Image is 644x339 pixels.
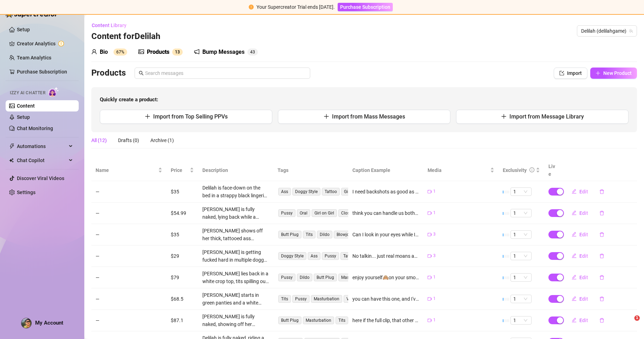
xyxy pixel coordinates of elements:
[91,20,132,31] button: Content Library
[529,167,534,172] span: info-circle
[253,50,255,55] span: 3
[278,252,306,260] span: Doggy Style
[579,232,588,237] span: Edit
[202,248,269,264] div: [PERSON_NAME] is getting fucked hard in multiple doggy style scenes, her big tattooed ass bouncin...
[428,297,432,301] span: video-camera
[322,252,339,260] span: Pussy
[96,166,157,174] span: Name
[433,295,436,302] span: 1
[35,320,63,326] span: My Account
[513,274,529,281] span: 1
[202,291,269,307] div: [PERSON_NAME] starts in green panties and a white crop top, showing off her big tits while teasin...
[175,50,177,55] span: 1
[92,23,126,28] span: Content Library
[278,188,291,196] span: Ass
[100,48,108,56] div: Bio
[247,49,258,56] sup: 43
[303,316,334,324] span: Masturbation
[338,274,370,281] span: Masturbation
[352,209,419,217] div: think you can handle us both ? as you pound my wet little pussy she pulls out your dick spit on i...
[433,188,436,195] span: 1
[138,49,144,55] span: picture
[322,188,340,196] span: Tattoo
[145,69,306,77] input: Search messages
[579,275,588,280] span: Edit
[599,232,604,237] span: delete
[590,68,637,79] button: New Product
[303,231,316,238] span: Tits
[340,252,358,260] span: Tattoo
[572,189,577,194] span: edit
[292,295,310,303] span: Pussy
[308,252,320,260] span: Ass
[118,136,139,144] div: Drafts (0)
[423,160,499,181] th: Media
[566,272,594,283] button: Edit
[599,211,604,216] span: delete
[167,224,198,245] td: $35
[91,203,167,224] td: —
[91,181,167,203] td: —
[17,55,51,60] a: Team Analytics
[167,310,198,331] td: $87.1
[513,316,529,324] span: 1
[340,4,390,10] span: Purchase Subscription
[566,229,594,240] button: Edit
[292,188,320,196] span: Doggy Style
[352,231,419,238] div: Can I look in your eyes while I’m sucking your cock babe? I want direct eye contact so I can see ...
[579,189,588,194] span: Edit
[338,3,393,11] button: Purchase Subscription
[278,110,450,124] button: Import from Mass Messages
[428,232,432,237] span: video-camera
[202,227,269,242] div: [PERSON_NAME] shows off her thick, tattooed ass completely naked, spreading her cheeks to reveal ...
[147,48,169,56] div: Products
[139,71,144,76] span: search
[620,315,637,332] iframe: Intercom live chat
[596,71,600,76] span: plus
[314,274,337,281] span: Butt Plug
[566,315,594,326] button: Edit
[91,68,126,79] h3: Products
[17,38,73,49] a: Creator Analytics exclamation-circle
[433,274,436,281] span: 1
[428,254,432,258] span: video-camera
[113,49,127,56] sup: 67%
[91,267,167,288] td: —
[352,316,419,324] div: here if the full clip, that other one is a preview of this one🙈hope you enjoy it daddy
[91,310,167,331] td: —
[167,203,198,224] td: $54.99
[153,113,228,120] span: Import from Top Selling PPVs
[603,70,632,76] span: New Product
[509,113,584,120] span: Import from Message Library
[177,50,180,55] span: 3
[428,211,432,215] span: video-camera
[278,231,301,238] span: Butt Plug
[167,245,198,267] td: $29
[297,274,312,281] span: Dildo
[317,231,332,238] span: Dildo
[559,71,564,76] span: import
[171,166,188,174] span: Price
[352,274,419,281] div: enjoy yourself🙈on your smoke break
[594,293,610,305] button: delete
[352,252,419,260] div: No talkin... just real moans and full strokes 😋
[594,272,610,283] button: delete
[581,26,633,36] span: Delilah (delilahgame)
[572,318,577,322] span: edit
[194,49,200,55] span: notification
[9,158,14,163] img: Chat Copilot
[338,209,360,217] span: Close-up
[273,160,349,181] th: Tags
[48,87,59,97] img: AI Chatter
[17,126,53,131] a: Chat Monitoring
[250,50,253,55] span: 4
[566,207,594,219] button: Edit
[198,160,273,181] th: Description
[312,209,337,217] span: Girl on Girl
[17,27,30,32] a: Setup
[91,245,167,267] td: —
[332,113,405,120] span: Import from Mass Messages
[554,68,587,79] button: Import
[17,175,64,181] a: Discover Viral Videos
[17,114,30,120] a: Setup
